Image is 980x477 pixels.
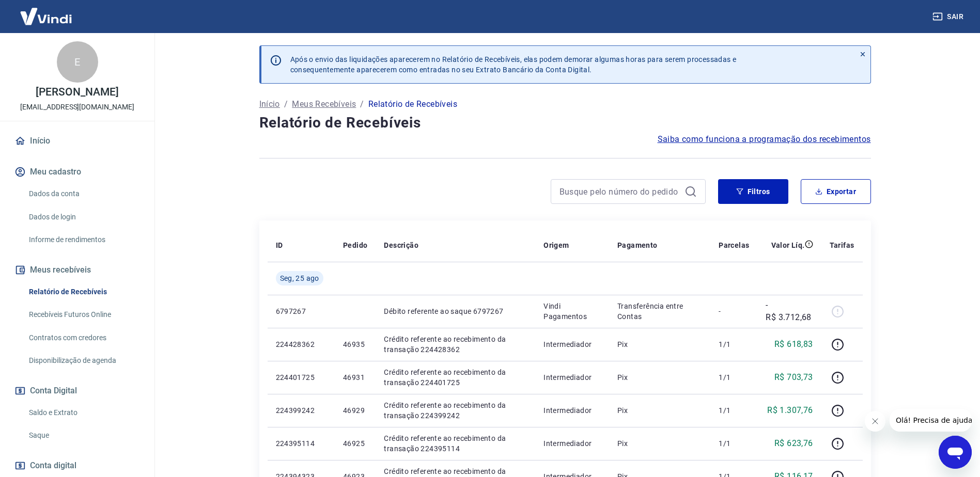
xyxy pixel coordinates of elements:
[939,436,972,469] iframe: Botão para abrir a janela de mensagens
[25,425,142,446] a: Saque
[719,240,749,250] p: Parcelas
[617,405,702,416] p: Pix
[276,405,326,416] p: 224399242
[617,339,702,349] p: Pix
[767,404,813,417] p: R$ 1.307,76
[343,240,367,250] p: Pedido
[617,301,702,322] p: Transferência entre Contas
[12,130,142,152] a: Início
[343,339,367,349] p: 46935
[559,184,680,199] input: Busque pelo número do pedido
[719,372,749,383] p: 1/1
[719,306,749,316] p: -
[259,113,871,133] h4: Relatório de Recebíveis
[384,306,527,316] p: Débito referente ao saque 6797267
[25,229,142,250] a: Informe de rendimentos
[771,240,805,250] p: Valor Líq.
[57,41,98,83] div: E
[617,438,702,449] p: Pix
[276,438,326,449] p: 224395114
[774,371,813,384] p: R$ 703,73
[890,409,972,432] iframe: Mensagem da empresa
[12,1,80,32] img: Vindi
[617,372,702,383] p: Pix
[292,98,356,110] a: Meus Recebíveis
[276,306,326,316] p: 6797267
[543,438,601,449] p: Intermediador
[30,458,76,473] span: Conta digital
[801,179,871,204] button: Exportar
[384,433,527,454] p: Crédito referente ao recebimento da transação 224395114
[25,304,142,325] a: Recebíveis Futuros Online
[12,259,142,281] button: Meus recebíveis
[718,179,788,204] button: Filtros
[25,402,142,423] a: Saldo e Extrato
[290,54,737,75] p: Após o envio das liquidações aparecerem no Relatório de Recebíveis, elas podem demorar algumas ho...
[617,240,658,250] p: Pagamento
[774,437,813,450] p: R$ 623,76
[25,327,142,348] a: Contratos com credores
[368,98,457,110] p: Relatório de Recebíveis
[280,273,319,283] span: Seg, 25 ago
[276,372,326,383] p: 224401725
[343,405,367,416] p: 46929
[543,405,601,416] p: Intermediador
[384,240,418,250] p: Descrição
[543,301,601,322] p: Vindi Pagamentos
[36,87,118,98] p: [PERSON_NAME]
[384,334,527,355] p: Crédito referente ao recebimento da transação 224428362
[12,379,142,402] button: Conta Digital
[25,350,142,371] a: Disponibilização de agenda
[12,161,142,183] button: Meu cadastro
[543,339,601,349] p: Intermediador
[384,367,527,388] p: Crédito referente ao recebimento da transação 224401725
[276,339,326,349] p: 224428362
[6,7,87,15] span: Olá! Precisa de ajuda?
[719,438,749,449] p: 1/1
[543,372,601,383] p: Intermediador
[658,133,871,146] a: Saiba como funciona a programação dos recebimentos
[360,98,364,110] p: /
[830,240,854,250] p: Tarifas
[20,102,134,113] p: [EMAIL_ADDRESS][DOMAIN_NAME]
[284,98,288,110] p: /
[343,372,367,383] p: 46931
[276,240,283,250] p: ID
[384,400,527,421] p: Crédito referente ao recebimento da transação 224399242
[719,405,749,416] p: 1/1
[774,338,813,351] p: R$ 618,83
[543,240,569,250] p: Origem
[259,98,280,110] a: Início
[25,281,142,303] a: Relatório de Recebíveis
[930,7,968,26] button: Sair
[25,183,142,204] a: Dados da conta
[12,454,142,477] a: Conta digital
[719,339,749,349] p: 1/1
[343,438,367,449] p: 46925
[25,206,142,228] a: Dados de login
[865,411,885,432] iframe: Fechar mensagem
[766,299,813,324] p: -R$ 3.712,68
